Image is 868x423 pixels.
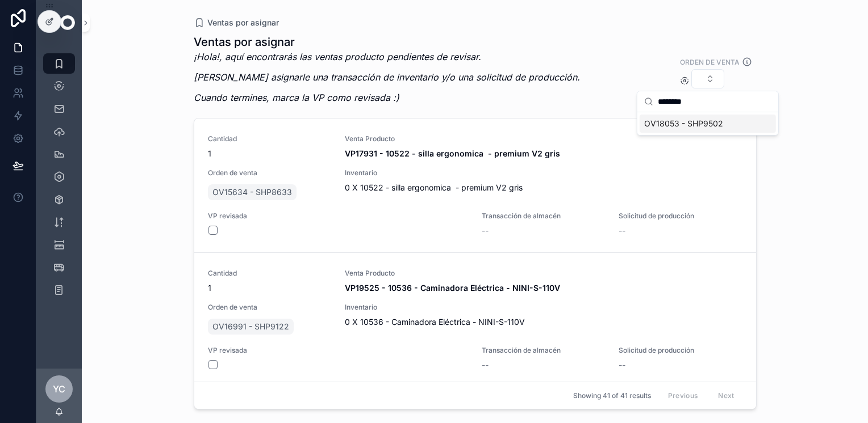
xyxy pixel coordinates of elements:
span: 0 X 10536 - Caminadora Eléctrica - NINI-S-110V [345,316,742,328]
span: Ventas por asignar [207,17,279,28]
span: Transacción de almacén [482,212,605,221]
span: -- [482,359,489,371]
span: OV16991 - SHP9122 [212,321,289,332]
a: OV16991 - SHP9122 [208,319,294,335]
span: Venta Producto [345,134,742,143]
span: -- [619,225,625,236]
span: VP revisada [208,212,469,221]
span: Venta Producto [345,269,742,278]
span: Cantidad [208,134,331,143]
em: [PERSON_NAME] asignarle una transacción de inventario y/o una solicitud de producción. [194,71,580,83]
span: Solicitud de producción [619,346,742,355]
span: OV15634 - SHP8633 [212,187,292,198]
em: Cuando termines, marca la VP como revisada :) [194,92,399,103]
span: VP revisada [208,346,469,355]
span: YC [53,382,65,396]
span: 0 X 10522 - silla ergonomica - premium V2 gris [345,182,742,193]
h1: Ventas por asignar [194,34,580,50]
a: OV15634 - SHP8633 [208,184,297,200]
strong: VP17931 - 10522 - silla ergonomica - premium V2 gris [345,149,560,158]
span: 1 [208,148,331,159]
span: -- [619,359,625,371]
span: Orden de venta [208,168,331,177]
div: Suggestions [637,112,778,135]
em: ¡Hola!, aquí encontrarás las ventas producto pendientes de revisar. [194,51,481,62]
span: Orden de venta [208,303,331,312]
div: scrollable content [36,45,82,315]
span: Cantidad [208,269,331,278]
span: 1 [208,282,331,294]
a: Ventas por asignar [194,17,279,28]
button: Select Button [691,69,724,88]
span: Showing 41 of 41 results [573,391,651,400]
label: Orden de venta [680,57,740,67]
span: -- [482,225,489,236]
span: Inventario [345,303,742,312]
span: OV18053 - SHP9502 [644,118,723,129]
strong: VP19525 - 10536 - Caminadora Eléctrica - NINI-S-110V [345,283,560,293]
span: Solicitud de producción [619,212,742,221]
span: Inventario [345,168,742,177]
span: Transacción de almacén [482,346,605,355]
